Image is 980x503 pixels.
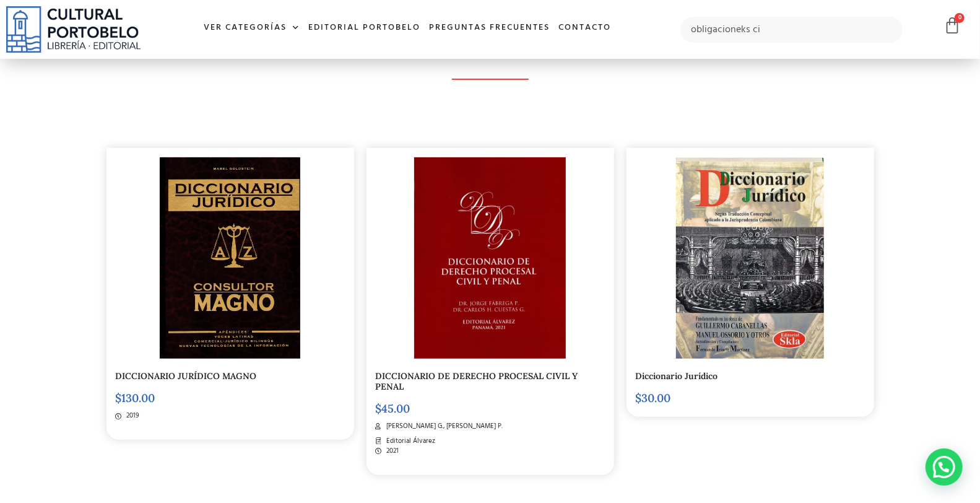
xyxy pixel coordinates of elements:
[123,411,139,421] span: 2019
[943,17,961,35] a: 0
[636,391,671,405] bdi: 30.00
[554,15,615,42] a: Contacto
[425,15,554,42] a: Preguntas frecuentes
[636,370,718,382] a: Diccionario Jurídico
[676,157,824,359] img: Diccionario-juridico-A.jpg
[383,421,503,432] span: [PERSON_NAME] G., [PERSON_NAME] P.
[376,370,578,392] a: DICCIONARIO DE DERECHO PROCESAL CIVIL Y PENAL
[414,157,566,359] img: img20230329_09254429
[383,446,399,457] span: 2021
[376,401,410,416] bdi: 45.00
[926,448,963,486] div: Contactar por WhatsApp
[160,157,300,359] img: img20240420_11042956
[116,370,257,382] a: DICCIONARIO JURÍDICO MAGNO
[116,391,122,405] span: $
[304,15,425,42] a: Editorial Portobelo
[680,17,902,43] input: Búsqueda
[116,391,155,405] bdi: 130.00
[636,391,642,405] span: $
[376,401,382,416] span: $
[383,436,435,447] span: Editorial Álvarez
[955,13,965,23] span: 0
[199,15,304,42] a: Ver Categorías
